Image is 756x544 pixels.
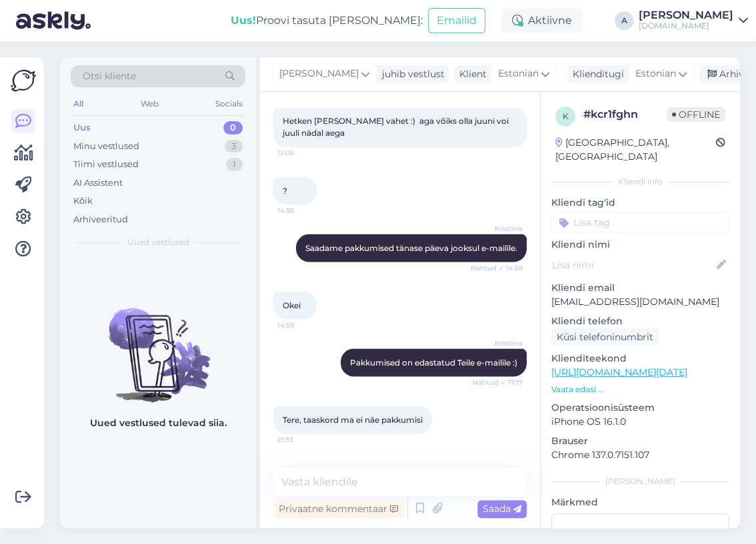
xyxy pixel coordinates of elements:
span: Nähtud ✓ 17:17 [473,377,523,387]
div: [GEOGRAPHIC_DATA], [GEOGRAPHIC_DATA] [555,136,716,164]
p: Vaata edasi ... [551,384,729,396]
span: 21:33 [277,434,327,444]
button: Emailid [428,8,485,33]
div: 3 [225,140,243,153]
span: Nähtud ✓ 14:58 [471,262,523,272]
p: iPhone OS 16.1.0 [551,415,729,429]
input: Lisa nimi [552,258,714,272]
div: Klienditugi [567,67,624,81]
img: Askly Logo [11,68,36,93]
div: A [615,11,633,30]
span: Okei [283,300,301,310]
span: 14:56 [277,205,327,215]
div: Tiimi vestlused [73,158,139,171]
div: Socials [213,95,245,113]
div: 1 [226,158,243,171]
a: [PERSON_NAME][DOMAIN_NAME] [639,10,748,31]
span: Kristiina [473,223,523,233]
div: Proovi tasuta [PERSON_NAME]: [231,13,423,29]
img: No chats [60,284,256,404]
input: Lisa tag [551,212,729,232]
div: Aktiivne [501,9,583,33]
div: 0 [223,121,243,135]
span: Saada [483,503,521,515]
a: [URL][DOMAIN_NAME][DATE] [551,366,687,378]
p: Märkmed [551,495,729,509]
span: k [563,111,569,121]
span: Estonian [635,67,676,81]
span: Tere, taaskord ma ei näe pakkumisi [283,414,423,424]
div: Kõik [73,194,93,208]
p: Klienditeekond [551,352,729,366]
div: Klient [454,67,487,81]
span: Offline [667,107,725,122]
span: Pakkumised on edastatud Teile e-mailile :) [350,357,517,367]
p: Operatsioonisüsteem [551,401,729,415]
p: Chrome 137.0.7151.107 [551,448,729,462]
b: Uus! [231,14,256,27]
span: Saadame pakkumised tänase päeva jooksul e-mailile. [305,242,517,252]
div: Web [138,95,161,113]
span: Otsi kliente [83,69,136,83]
span: Hetken [PERSON_NAME] vahet :) aga võiks olla juuni voi juuli nädal aega [283,116,511,138]
div: Arhiveeritud [73,213,128,226]
div: [DOMAIN_NAME] [639,21,733,31]
span: 12:06 [277,148,327,158]
div: Küsi telefoninumbrit [551,328,659,346]
p: Kliendi email [551,281,729,295]
div: [PERSON_NAME] [639,10,733,21]
div: Minu vestlused [73,140,139,153]
p: Kliendi telefon [551,314,729,328]
p: Kliendi nimi [551,238,729,252]
div: Privaatne kommentaar [273,500,403,518]
div: Kliendi info [551,176,729,188]
div: # kcr1fghn [583,107,667,123]
p: Uued vestlused tulevad siia. [90,416,227,430]
div: AI Assistent [73,176,123,190]
span: Estonian [498,67,539,81]
div: [PERSON_NAME] [551,475,729,487]
p: Brauser [551,434,729,448]
span: [PERSON_NAME] [279,67,359,81]
div: Uus [73,121,91,135]
div: All [71,95,86,113]
p: [EMAIL_ADDRESS][DOMAIN_NAME] [551,295,729,309]
span: 14:59 [277,320,327,330]
span: ? [283,185,287,195]
span: Kristiina [473,338,523,348]
span: Uued vestlused [127,236,189,248]
p: Kliendi tag'id [551,196,729,210]
div: juhib vestlust [377,67,445,81]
